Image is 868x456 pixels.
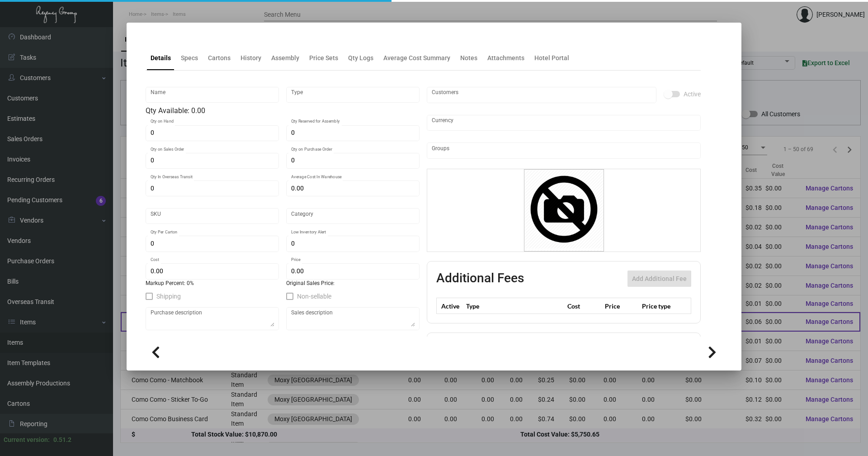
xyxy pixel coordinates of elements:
div: Hotel Portal [534,53,569,63]
div: Price Sets [309,53,338,63]
input: Add new.. [432,91,652,99]
div: Cartons [208,53,231,63]
div: 0.51.2 [53,435,71,445]
th: Type [464,298,565,314]
div: Specs [181,53,198,63]
div: Average Cost Summary [383,53,450,63]
div: Qty Logs [348,53,373,63]
div: Assembly [271,53,299,63]
div: Attachments [487,53,524,63]
button: Add Additional Fee [627,271,691,287]
input: Add new.. [432,147,696,154]
div: Current version: [4,435,50,445]
div: History [241,53,261,63]
h2: Additional Fees [436,271,524,287]
th: Price type [640,298,680,314]
span: Add Additional Fee [632,275,687,282]
div: Qty Available: 0.00 [146,105,420,116]
span: Shipping [156,291,181,302]
th: Cost [565,298,602,314]
th: Active [437,298,464,314]
th: Price [603,298,640,314]
span: Non-sellable [297,291,331,302]
div: Notes [460,53,477,63]
div: Details [151,53,171,63]
span: Active [684,89,701,100]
